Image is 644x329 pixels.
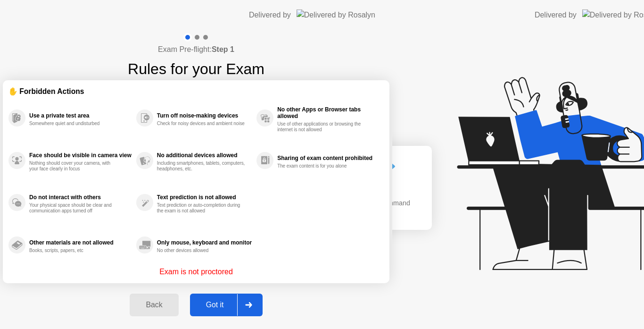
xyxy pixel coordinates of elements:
div: Use of other applications or browsing the internet is not allowed [277,121,366,133]
div: Other materials are not allowed [29,239,132,246]
div: ✋ Forbidden Actions [8,86,384,97]
div: Delivered by [249,9,291,21]
div: Including smartphones, tablets, computers, headphones, etc. [157,160,246,172]
div: Turn off noise-making devices [157,112,252,119]
div: Only mouse, keyboard and monitor [157,239,252,246]
div: Books, scripts, papers, etc [29,248,118,253]
div: Sharing of exam content prohibited [277,155,379,161]
div: Nothing should cover your camera, with your face clearly in focus [29,160,118,172]
p: Exam is not proctored [159,266,233,278]
b: Step 1 [212,45,234,53]
div: No other Apps or Browser tabs allowed [277,106,379,119]
div: Got it [193,301,237,309]
button: Back [130,294,178,316]
div: Use a private test area [29,112,132,119]
div: Face should be visible in camera view [29,152,132,159]
h4: Exam Pre-flight: [158,44,234,55]
div: Your physical space should be clear and communication apps turned off [29,202,118,214]
div: No additional devices allowed [157,152,252,159]
div: Check for noisy devices and ambient noise [157,121,246,127]
div: Text prediction or auto-completion during the exam is not allowed [157,202,246,214]
div: Somewhere quiet and undisturbed [29,121,118,127]
div: Delivered by [535,9,577,21]
div: The exam content is for you alone [277,163,366,169]
div: Do not interact with others [29,194,132,201]
h1: Rules for your Exam [128,58,264,80]
div: No other devices allowed [157,248,246,253]
button: Got it [190,294,263,316]
div: Back [132,301,175,309]
div: Text prediction is not allowed [157,194,252,201]
img: Delivered by Rosalyn [297,9,375,20]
